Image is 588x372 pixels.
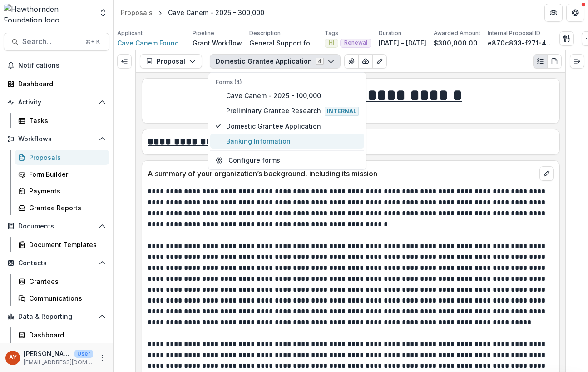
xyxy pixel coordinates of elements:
a: Dashboard [4,76,109,91]
div: Cave Canem - 2025 - 300,000 [168,8,264,17]
a: Tasks [15,113,109,128]
button: Search... [4,33,109,51]
p: Applicant [117,29,143,37]
span: Documents [18,223,95,230]
a: Grantee Reports [15,200,109,215]
button: edit [539,166,554,181]
button: Edit as form [372,54,387,69]
div: Form Builder [29,169,102,179]
button: Plaintext view [533,54,548,69]
p: Pipeline [193,29,214,37]
div: Andreas Yuíza [9,355,17,361]
span: Notifications [18,62,106,69]
button: Open Activity [4,95,109,109]
span: Contacts [18,259,95,267]
button: Get Help [566,4,584,22]
a: Proposals [15,150,109,165]
div: Grantee Reports [29,203,102,213]
span: Search... [22,37,80,46]
div: ⌘ + K [84,37,102,47]
button: Proposal [140,54,202,69]
button: Domestic Grantee Application4 [210,54,341,69]
span: HI [329,40,334,46]
button: Open entity switcher [97,4,109,22]
button: Open Data & Reporting [4,309,109,324]
a: Payments [15,184,109,198]
span: Cave Canem - 2025 - 100,000 [226,91,359,100]
a: Communications [15,291,109,306]
p: $300,000.00 [434,38,478,48]
div: Tasks [29,116,102,125]
button: View Attached Files [344,54,359,69]
p: [DATE] - [DATE] [379,38,426,48]
img: Hawthornden Foundation logo [4,4,93,22]
p: Internal Proposal ID [488,29,540,37]
span: Data & Reporting [18,313,95,321]
button: More [97,352,108,363]
p: General Support for two years: 2025: $150,000 2026: $150,000 [249,38,317,48]
p: Tags [325,29,338,37]
span: Banking Information [226,136,359,146]
div: Proposals [29,153,102,162]
button: Open Documents [4,219,109,233]
button: Notifications [4,58,109,73]
a: Cave Canem Foundation, Inc. [117,38,185,48]
p: A summary of your organization’s background, including its mission [148,168,536,179]
div: Communications [29,293,102,303]
button: Partners [544,4,563,22]
span: Workflows [18,135,95,143]
button: Open Workflows [4,132,109,146]
p: Grant Workflow [193,38,242,48]
p: [EMAIL_ADDRESS][DOMAIN_NAME] [24,358,93,367]
p: [PERSON_NAME] [24,349,71,358]
a: Dashboard [15,327,109,342]
span: Preliminary Grantee Research [226,106,359,116]
div: Proposals [121,8,153,17]
a: Document Templates [15,237,109,252]
a: Proposals [117,6,156,19]
span: Internal [325,107,359,116]
p: Duration [379,29,401,37]
a: Form Builder [15,167,109,182]
p: Description [249,29,281,37]
span: Renewal [344,40,367,46]
button: PDF view [547,54,562,69]
span: Domestic Grantee Application [226,121,359,131]
div: Document Templates [29,240,102,249]
button: Expand left [117,54,132,69]
button: Open Contacts [4,256,109,270]
nav: breadcrumb [117,6,268,19]
div: Grantees [29,277,102,286]
p: User [74,350,93,358]
p: Awarded Amount [434,29,480,37]
p: e870c833-f271-4979-afa3-25ca40e3ee7e [488,38,556,48]
p: Forms (4) [216,78,359,86]
span: Activity [18,99,95,106]
button: Expand right [570,54,584,69]
div: Dashboard [29,330,102,340]
div: Payments [29,186,102,196]
a: Grantees [15,274,109,289]
div: Dashboard [18,79,102,89]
